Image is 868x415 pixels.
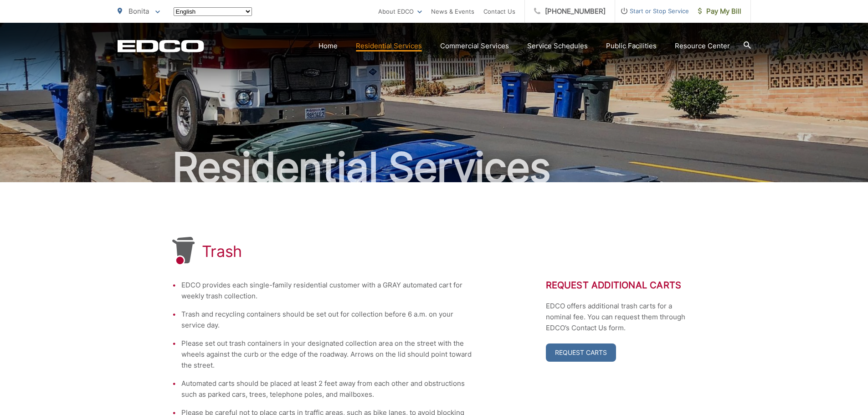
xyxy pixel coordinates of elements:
[202,242,242,261] h1: Trash
[483,6,515,17] a: Contact Us
[546,343,616,362] a: Request Carts
[698,6,741,17] span: Pay My Bill
[527,41,588,51] a: Service Schedules
[318,41,338,51] a: Home
[378,6,422,17] a: About EDCO
[356,41,422,51] a: Residential Services
[431,6,474,17] a: News & Events
[181,280,473,302] li: EDCO provides each single-family residential customer with a GRAY automated cart for weekly trash...
[546,301,696,333] p: EDCO offers additional trash carts for a nominal fee. You can request them through EDCO’s Contact...
[181,309,473,331] li: Trash and recycling containers should be set out for collection before 6 a.m. on your service day.
[118,40,204,52] a: EDCD logo. Return to the homepage.
[440,41,509,51] a: Commercial Services
[174,7,252,16] select: Select a language
[118,145,751,190] h2: Residential Services
[181,378,473,400] li: Automated carts should be placed at least 2 feet away from each other and obstructions such as pa...
[181,338,473,371] li: Please set out trash containers in your designated collection area on the street with the wheels ...
[546,280,696,291] h2: Request Additional Carts
[675,41,730,51] a: Resource Center
[606,41,657,51] a: Public Facilities
[128,7,149,15] span: Bonita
